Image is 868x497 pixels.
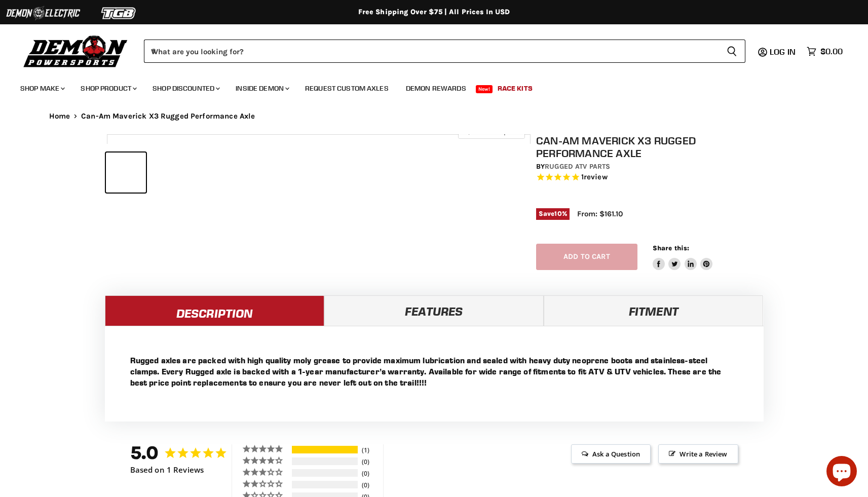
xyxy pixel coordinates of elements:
nav: Breadcrumbs [29,112,840,121]
a: $0.00 [802,44,848,59]
span: Log in [770,47,796,57]
img: Demon Powersports [20,33,131,69]
div: 5 ★ [242,444,290,453]
a: Shop Product [73,78,143,99]
span: 1 reviews [581,173,608,182]
inbox-online-store-chat: Shopify online store chat [823,456,860,489]
a: Fitment [544,295,763,326]
span: 10 [554,210,561,217]
button: Can-Am Maverick X3 Rugged Performance Axle thumbnail [192,152,232,193]
span: Ask a Question [571,444,651,464]
a: Features [324,295,544,326]
span: Based on 1 Reviews [130,466,204,474]
span: New! [476,85,493,93]
span: Write a Review [658,444,738,464]
a: Home [49,112,70,121]
form: Product [144,40,745,63]
p: Rugged axles are packed with high quality moly grease to provide maximum lubrication and sealed w... [130,355,738,388]
h1: Can-Am Maverick X3 Rugged Performance Axle [536,134,767,160]
button: Can-Am Maverick X3 Rugged Performance Axle thumbnail [321,152,361,193]
div: Free Shipping Over $75 | All Prices In USD [29,8,840,17]
span: review [584,173,608,182]
button: Search [719,40,745,63]
span: Share this: [653,244,689,252]
span: Click to expand [463,128,519,135]
button: Can-Am Maverick X3 Rugged Performance Axle thumbnail [278,152,318,193]
a: Shop Discounted [145,78,226,99]
a: Race Kits [490,78,540,99]
a: Description [105,295,324,326]
button: Can-Am Maverick X3 Rugged Performance Axle thumbnail [106,152,146,193]
strong: 5.0 [130,442,159,464]
div: 5-Star Ratings [292,446,358,453]
ul: Main menu [13,74,840,99]
span: From: $161.10 [577,209,623,218]
a: Log in [765,47,802,56]
img: Demon Electric Logo 2 [5,4,81,23]
a: Request Custom Axles [297,78,396,99]
a: Inside Demon [228,78,295,99]
button: Can-Am Maverick X3 Rugged Performance Axle thumbnail [149,152,189,193]
div: by [536,161,767,172]
aside: Share this: [653,244,713,271]
span: Can-Am Maverick X3 Rugged Performance Axle [81,112,255,121]
div: 1 [359,446,381,454]
a: Shop Make [13,78,71,99]
a: Demon Rewards [398,78,474,99]
div: 100% [292,446,358,453]
span: Save % [536,208,570,219]
img: TGB Logo 2 [81,4,157,23]
span: $0.00 [820,47,843,56]
input: When autocomplete results are available use up and down arrows to review and enter to select [144,40,719,63]
a: Rugged ATV Parts [545,162,610,171]
button: Can-Am Maverick X3 Rugged Performance Axle thumbnail [235,152,275,193]
span: Rated 5.0 out of 5 stars 1 reviews [536,172,767,183]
